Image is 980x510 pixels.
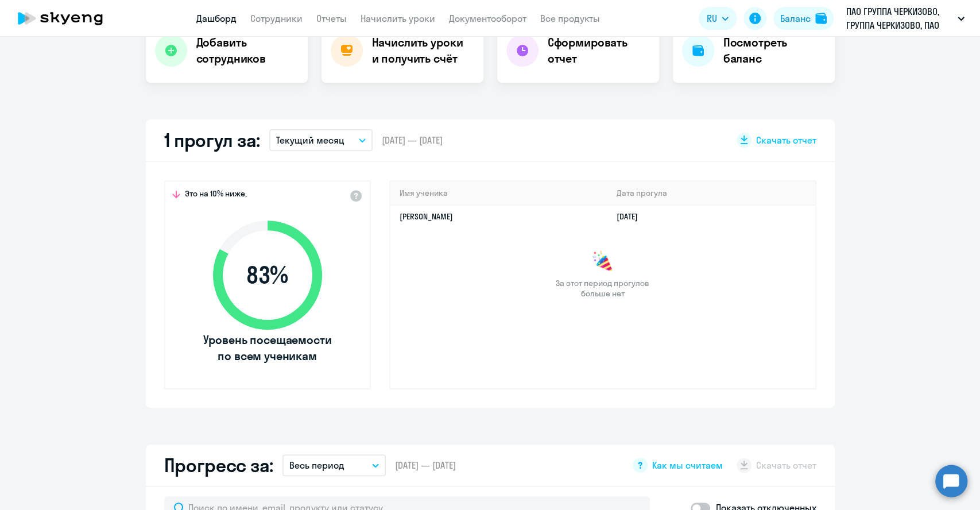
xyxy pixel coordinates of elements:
[846,5,953,32] p: ПАО ГРУППА ЧЕРКИЗОВО, ГРУППА ЧЕРКИЗОВО, ПАО
[196,34,299,67] h4: Добавить сотрудников
[316,13,347,24] a: Отчеты
[164,454,273,477] h2: Прогресс за:
[164,129,260,152] h2: 1 прогул за:
[185,188,247,202] span: Это на 10% ниже,
[773,7,834,30] button: Балансbalance
[269,129,373,151] button: Текущий месяц
[699,7,737,30] button: RU
[815,13,827,24] img: balance
[555,278,651,299] span: За этот период прогулов больше нет
[382,134,443,146] span: [DATE] — [DATE]
[652,459,723,472] span: Как мы считаем
[840,5,970,32] button: ПАО ГРУППА ЧЕРКИЗОВО, ГРУППА ЧЕРКИЗОВО, ПАО
[289,458,344,472] p: Весь период
[276,133,344,147] p: Текущий месяц
[449,13,526,24] a: Документооборот
[196,13,237,24] a: Дашборд
[202,332,334,364] span: Уровень посещаемости по всем ученикам
[372,34,472,67] h4: Начислить уроки и получить счёт
[591,250,614,273] img: congrats
[723,34,826,67] h4: Посмотреть баланс
[707,11,717,25] span: RU
[202,261,334,289] span: 83 %
[395,459,456,472] span: [DATE] — [DATE]
[282,454,386,476] button: Весь период
[250,13,303,24] a: Сотрудники
[607,181,815,205] th: Дата прогула
[780,11,811,25] div: Баланс
[756,134,816,146] span: Скачать отчет
[548,34,650,67] h4: Сформировать отчет
[617,211,647,222] a: [DATE]
[361,13,435,24] a: Начислить уроки
[540,13,600,24] a: Все продукты
[390,181,608,205] th: Имя ученика
[400,211,453,222] a: [PERSON_NAME]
